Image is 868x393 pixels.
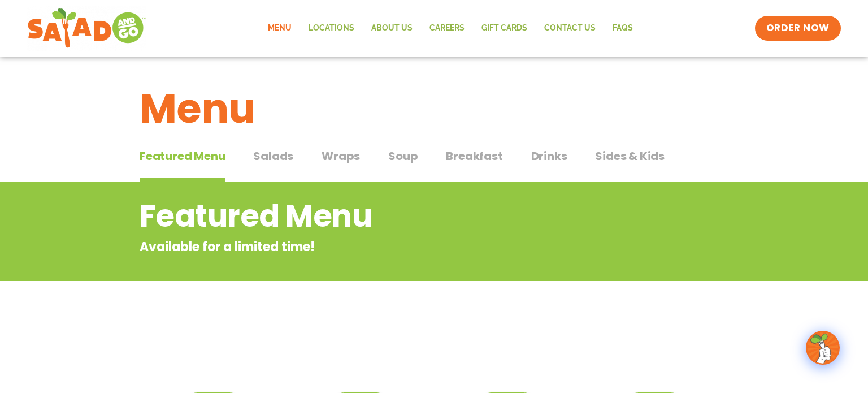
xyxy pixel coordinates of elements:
span: Soup [388,148,418,165]
img: wpChatIcon [807,332,839,364]
a: Locations [300,15,363,41]
span: Salads [253,148,293,165]
span: Breakfast [446,148,502,165]
h2: Featured Menu [140,193,637,239]
p: Available for a limited time! [140,237,637,256]
a: Menu [259,15,300,41]
img: new-SAG-logo-768×292 [27,6,146,51]
nav: Menu [259,15,641,41]
a: ORDER NOW [755,16,841,41]
span: ORDER NOW [766,21,830,35]
a: FAQs [604,15,641,41]
a: About Us [363,15,421,41]
span: Sides & Kids [595,148,665,165]
span: Featured Menu [140,148,225,165]
a: Careers [421,15,473,41]
a: Contact Us [536,15,604,41]
span: Wraps [322,148,360,165]
div: Tabbed content [140,144,728,182]
h1: Menu [140,78,728,139]
a: GIFT CARDS [473,15,536,41]
span: Drinks [531,148,567,165]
